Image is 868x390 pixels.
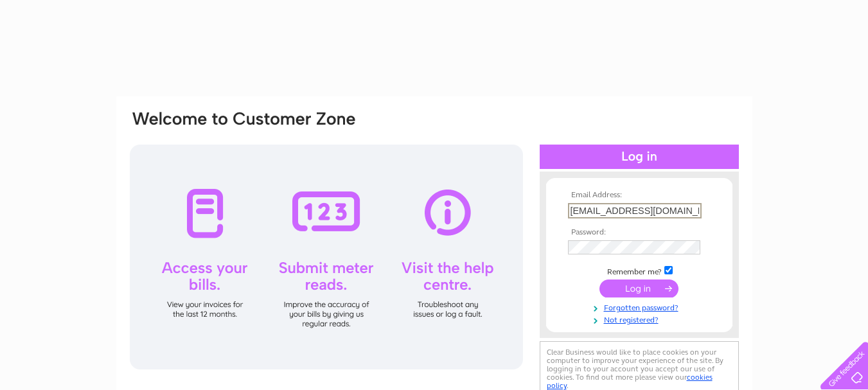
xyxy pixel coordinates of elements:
a: Not registered? [568,313,714,325]
input: Submit [599,279,678,297]
th: Password: [565,228,714,237]
a: cookies policy [547,373,713,390]
a: Forgotten password? [568,301,714,313]
td: Remember me? [565,264,714,277]
th: Email Address: [565,191,714,200]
